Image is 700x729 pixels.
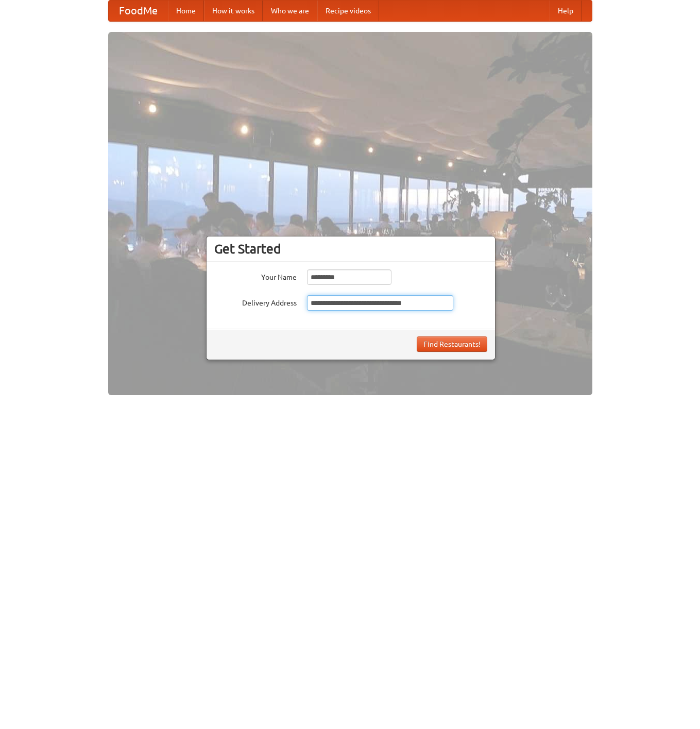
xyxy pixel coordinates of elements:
button: Find Restaurants! [417,336,487,352]
a: How it works [204,1,263,21]
label: Delivery Address [214,295,297,308]
a: Home [168,1,204,21]
a: Recipe videos [317,1,379,21]
a: Help [550,1,582,21]
label: Your Name [214,269,297,282]
a: Who we are [263,1,317,21]
h3: Get Started [214,241,487,257]
a: FoodMe [109,1,168,21]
